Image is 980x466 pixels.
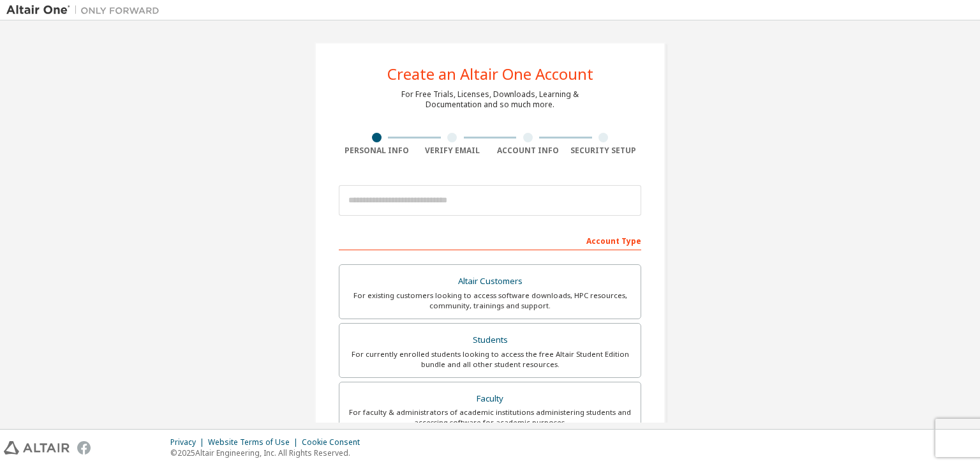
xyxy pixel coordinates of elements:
[347,349,633,370] div: For currently enrolled students looking to access the free Altair Student Edition bundle and all ...
[302,437,367,447] div: Cookie Consent
[339,230,641,250] div: Account Type
[347,390,633,408] div: Faculty
[6,4,166,17] img: Altair One
[347,331,633,349] div: Students
[4,441,70,455] img: altair_logo.svg
[566,146,642,156] div: Security Setup
[401,89,579,110] div: For Free Trials, Licenses, Downloads, Learning & Documentation and so much more.
[347,273,633,290] div: Altair Customers
[387,66,593,82] div: Create an Altair One Account
[339,146,415,156] div: Personal Info
[347,407,633,428] div: For faculty & administrators of academic institutions administering students and accessing softwa...
[208,437,302,447] div: Website Terms of Use
[77,441,91,455] img: facebook.svg
[490,146,566,156] div: Account Info
[347,290,633,311] div: For existing customers looking to access software downloads, HPC resources, community, trainings ...
[170,437,208,447] div: Privacy
[170,447,367,458] p: © 2025 Altair Engineering, Inc. All Rights Reserved.
[415,146,491,156] div: Verify Email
